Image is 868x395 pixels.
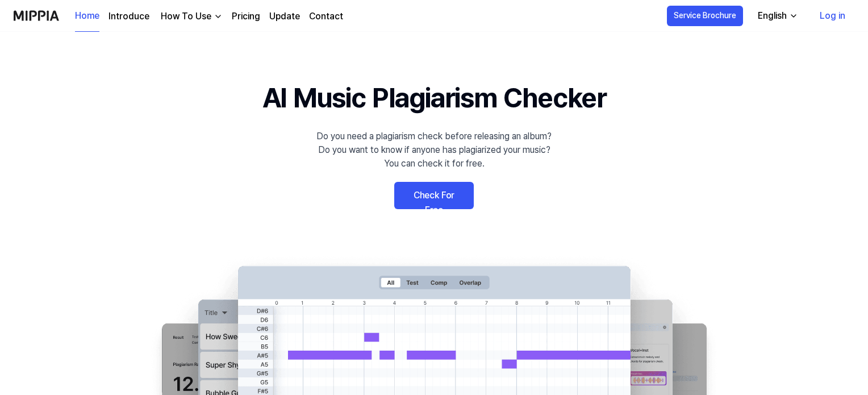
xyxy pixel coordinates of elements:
a: Home [75,1,99,32]
div: How To Use [158,10,214,23]
a: Contact [309,10,343,23]
a: Introduce [108,10,149,23]
button: Service Brochure [667,6,743,26]
button: How To Use [158,10,223,23]
div: Do you need a plagiarism check before releasing an album? Do you want to know if anyone has plagi... [316,130,552,171]
a: Update [269,10,300,23]
a: Pricing [232,10,260,23]
h1: AI Music Plagiarism Checker [262,77,606,118]
button: English [749,5,805,27]
a: Check For Free [394,182,474,209]
div: English [756,9,789,23]
img: down [214,12,223,21]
